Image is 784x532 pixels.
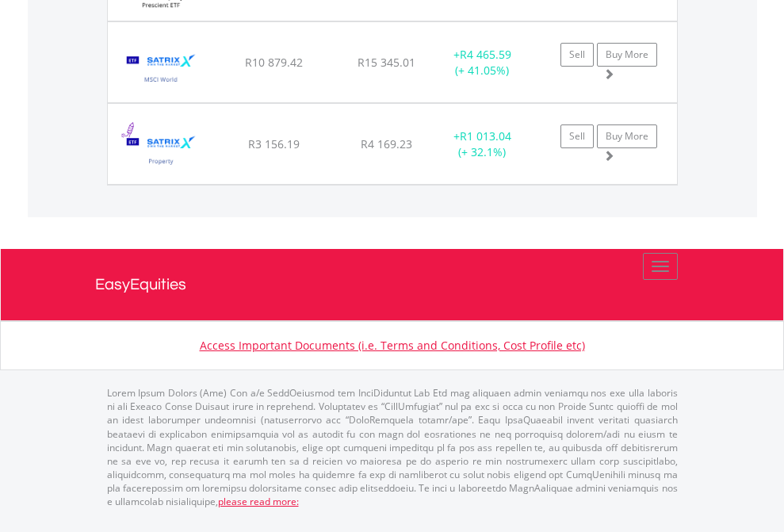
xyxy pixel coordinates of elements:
[433,47,532,78] div: + (+ 41.05%)
[358,55,415,70] span: R15 345.01
[433,128,532,160] div: + (+ 32.1%)
[597,43,657,67] a: Buy More
[460,47,511,62] span: R4 465.59
[460,128,511,144] span: R1 013.04
[597,124,657,148] a: Buy More
[107,386,678,508] p: Lorem Ipsum Dolors (Ame) Con a/e SeddOeiusmod tem InciDiduntut Lab Etd mag aliquaen admin veniamq...
[560,43,594,67] a: Sell
[200,338,585,353] a: Access Important Documents (i.e. Terms and Conditions, Cost Profile etc)
[116,124,207,180] img: EQU.ZA.STXPRO.png
[560,124,594,148] a: Sell
[245,55,303,70] span: R10 879.42
[218,495,299,508] a: please read more:
[248,136,300,151] span: R3 156.19
[116,42,207,98] img: EQU.ZA.STXWDM.png
[95,249,690,320] a: EasyEquities
[361,136,412,151] span: R4 169.23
